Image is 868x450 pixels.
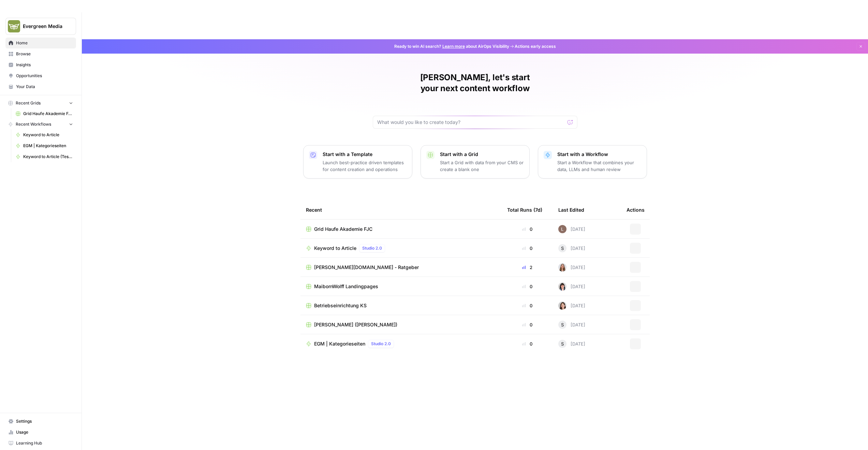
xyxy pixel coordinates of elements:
span: Recent Workflows [16,121,51,127]
a: Learning Hub [5,438,76,449]
button: Recent Grids [5,98,76,108]
a: EGM | KategorieseitenStudio 2.0 [306,340,496,348]
p: Launch best-practice driven templates for content creation and operations [323,159,407,173]
a: Browse [5,48,76,59]
div: [DATE] [558,225,585,233]
a: Insights [5,59,76,70]
button: Start with a WorkflowStart a Workflow that combines your data, LLMs and human review [538,145,647,179]
a: EGM | Kategorieseiten [13,140,76,151]
a: Opportunities [5,70,76,81]
p: Start a Workflow that combines your data, LLMs and human review [557,159,641,173]
a: Usage [5,427,76,438]
a: Learn more [442,44,465,49]
span: Grid Haufe Akademie FJC [314,226,372,233]
img: 9ei8zammlfls2gjjhap2otnia9mo [558,301,567,310]
span: EGM | Kategorieseiten [23,143,73,149]
div: [DATE] [558,244,585,252]
span: Learning Hub [16,440,73,446]
a: Home [5,38,76,48]
span: Grid Haufe Akademie FJC [23,111,73,117]
span: Browse [16,51,73,57]
span: Keyword to Article [314,245,356,252]
span: Ready to win AI search? about AirOps Visibility [394,43,509,50]
input: What would you like to create today? [377,119,565,126]
a: [PERSON_NAME][DOMAIN_NAME] - Ratgeber [306,264,496,271]
img: dg2rw5lz5wrueqm9mfsnexyipzh4 [558,225,567,233]
span: [PERSON_NAME] ([PERSON_NAME]) [314,321,397,328]
span: S [561,340,564,347]
p: Start a Grid with data from your CMS or create a blank one [440,159,524,173]
div: Total Runs (7d) [507,200,542,219]
a: Your Data [5,81,76,92]
span: Opportunities [16,73,73,79]
a: [PERSON_NAME] ([PERSON_NAME]) [306,321,496,328]
div: 0 [507,340,547,347]
a: Betriebseinrichtung KS [306,302,496,309]
span: Studio 2.0 [371,341,391,347]
span: Actions early access [515,43,556,50]
span: EGM | Kategorieseiten [314,340,365,347]
div: 0 [507,302,547,309]
span: Keyword to Article [23,132,73,138]
span: MaibornWolff Landingpages [314,283,378,290]
h1: [PERSON_NAME], let's start your next content workflow [373,72,577,94]
span: Recent Grids [16,100,41,106]
div: Actions [627,200,645,219]
a: Keyword to Article (Testversion Silja) [13,151,76,162]
div: Last Edited [558,200,584,219]
span: Your Data [16,84,73,90]
span: Studio 2.0 [362,245,382,251]
div: [DATE] [558,321,585,329]
div: 0 [507,321,547,328]
img: tyv1vc9ano6w0k60afnfux898g5f [558,282,567,291]
div: [DATE] [558,301,585,310]
div: [DATE] [558,340,585,348]
button: Start with a TemplateLaunch best-practice driven templates for content creation and operations [303,145,412,179]
div: [DATE] [558,282,585,291]
div: 0 [507,226,547,233]
span: S [561,321,564,328]
span: Usage [16,429,73,435]
span: S [561,245,564,252]
span: Settings [16,418,73,424]
span: Betriebseinrichtung KS [314,302,367,309]
span: Home [16,40,73,46]
div: [DATE] [558,263,585,271]
p: Start with a Workflow [557,151,641,158]
img: dghnp7yvg7rjnhrmvxsuvm8jhj5p [558,263,567,271]
span: Keyword to Article (Testversion Silja) [23,154,73,160]
a: Settings [5,416,76,427]
a: Grid Haufe Akademie FJC [306,226,496,233]
div: Recent [306,200,496,219]
span: Insights [16,62,73,68]
div: 0 [507,245,547,252]
a: Keyword to Article [13,129,76,140]
a: Grid Haufe Akademie FJC [13,108,76,119]
p: Start with a Grid [440,151,524,158]
a: Keyword to ArticleStudio 2.0 [306,244,496,252]
a: MaibornWolff Landingpages [306,283,496,290]
p: Start with a Template [323,151,407,158]
button: Start with a GridStart a Grid with data from your CMS or create a blank one [421,145,530,179]
button: Recent Workflows [5,119,76,129]
span: [PERSON_NAME][DOMAIN_NAME] - Ratgeber [314,264,419,271]
div: 0 [507,283,547,290]
div: 2 [507,264,547,271]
